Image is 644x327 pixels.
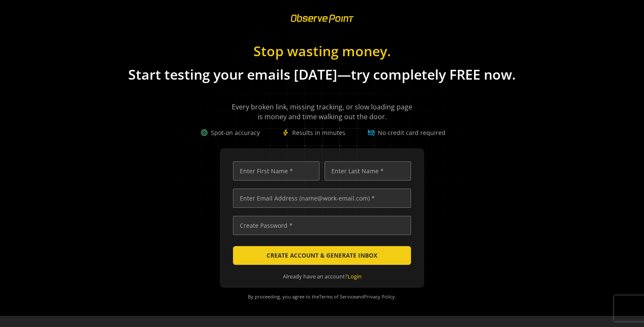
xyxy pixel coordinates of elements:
[280,129,290,137] span: bolt
[366,129,446,137] div: No credit card required
[199,129,260,137] div: Spot-on accuracy
[348,272,362,280] a: Login
[230,102,414,122] div: Every broken link, missing tracking, or slow loading page is money and time walking out the door.
[233,161,319,181] input: Enter First Name *
[319,293,356,300] a: Terms of Service
[325,161,411,181] input: Enter Last Name *
[280,129,345,137] div: Results in minutes
[267,248,377,263] span: CREATE ACCOUNT & GENERATE INBOX
[199,129,209,137] span: target
[230,288,414,306] div: By proceeding, you agree to the and .
[366,129,376,137] span: credit_card_off
[233,246,411,265] button: CREATE ACCOUNT & GENERATE INBOX
[233,216,411,235] input: Create Password *
[233,189,411,208] input: Enter Email Address (name@work-email.com) *
[364,293,395,300] a: Privacy Policy
[233,272,411,281] div: Already have an account?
